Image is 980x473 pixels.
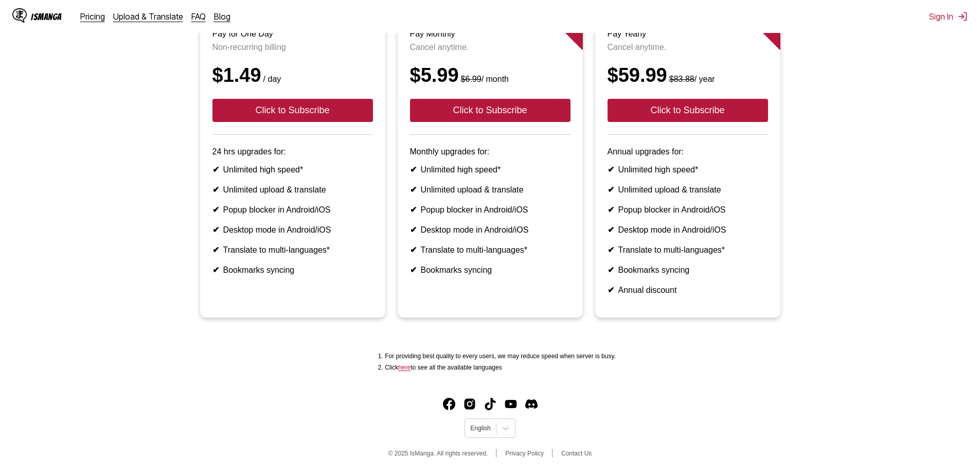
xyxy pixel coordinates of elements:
[31,12,62,22] div: IsManga
[470,425,472,432] input: Select language
[505,450,544,457] a: Privacy Policy
[505,398,517,410] a: Youtube
[561,450,592,457] a: Contact Us
[608,165,614,174] b: ✔
[608,165,768,174] li: Unlimited high speed*
[212,205,373,215] li: Popup blocker in Android/iOS
[410,265,571,275] li: Bookmarks syncing
[388,450,488,457] span: © 2025 IsManga. All rights reserved.
[212,99,373,122] button: Click to Subscribe
[398,364,411,371] a: Available languages
[212,165,219,174] b: ✔
[443,398,455,410] img: IsManga Facebook
[212,29,373,39] h3: Pay for One Day
[261,75,281,83] small: / day
[410,29,571,39] h3: Pay Monthly
[212,185,373,195] li: Unlimited upload & translate
[191,11,206,22] a: FAQ
[212,205,219,214] b: ✔
[12,8,27,23] img: IsManga Logo
[459,75,509,83] small: / month
[608,246,614,254] b: ✔
[525,398,538,410] img: IsManga Discord
[464,398,476,410] a: Instagram
[410,99,571,122] button: Click to Subscribe
[505,398,517,410] img: IsManga YouTube
[80,11,105,22] a: Pricing
[608,185,614,194] b: ✔
[484,398,496,410] a: TikTok
[410,165,417,174] b: ✔
[212,43,373,52] p: Non-recurring billing
[608,147,768,156] p: Annual upgrades for:
[410,185,417,194] b: ✔
[410,185,571,195] li: Unlimited upload & translate
[443,398,455,410] a: Facebook
[212,64,373,86] div: $1.49
[212,185,219,194] b: ✔
[410,225,417,234] b: ✔
[212,245,373,255] li: Translate to multi-languages*
[461,75,482,83] s: $6.99
[484,398,496,410] img: IsManga TikTok
[410,64,571,86] div: $5.99
[212,147,373,156] p: 24 hrs upgrades for:
[608,29,768,39] h3: Pay Yearly
[410,205,417,214] b: ✔
[410,43,571,52] p: Cancel anytime.
[214,11,230,22] a: Blog
[608,43,768,52] p: Cancel anytime.
[608,245,768,255] li: Translate to multi-languages*
[410,205,571,215] li: Popup blocker in Android/iOS
[608,185,768,195] li: Unlimited upload & translate
[608,225,614,234] b: ✔
[212,225,219,234] b: ✔
[212,265,373,275] li: Bookmarks syncing
[608,205,614,214] b: ✔
[410,245,571,255] li: Translate to multi-languages*
[212,266,219,274] b: ✔
[608,286,614,294] b: ✔
[385,353,616,360] li: For providing best quality to every users, we may reduce speed when server is busy.
[608,266,614,274] b: ✔
[212,246,219,254] b: ✔
[608,99,768,122] button: Click to Subscribe
[929,11,968,22] button: Sign In
[410,225,571,235] li: Desktop mode in Android/iOS
[608,205,768,215] li: Popup blocker in Android/iOS
[212,165,373,174] li: Unlimited high speed*
[410,266,417,274] b: ✔
[464,398,476,410] img: IsManga Instagram
[608,265,768,275] li: Bookmarks syncing
[410,165,571,174] li: Unlimited high speed*
[525,398,538,410] a: Discord
[12,8,80,25] a: IsManga LogoIsManga
[669,75,694,83] s: $83.88
[667,75,715,83] small: / year
[608,225,768,235] li: Desktop mode in Android/iOS
[113,11,183,22] a: Upload & Translate
[608,285,768,295] li: Annual discount
[410,246,417,254] b: ✔
[212,225,373,235] li: Desktop mode in Android/iOS
[608,64,768,86] div: $59.99
[385,364,616,371] li: Click to see all the available languages
[957,11,968,22] img: Sign out
[410,147,571,156] p: Monthly upgrades for:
